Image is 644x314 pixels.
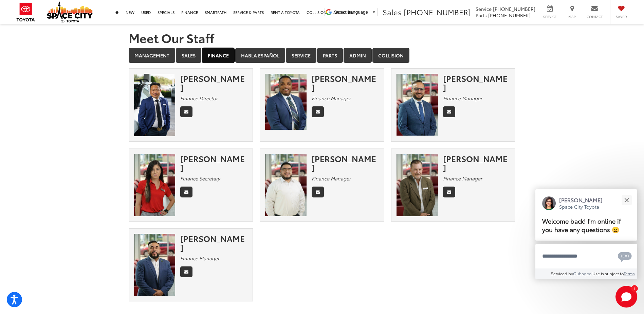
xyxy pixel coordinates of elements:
[312,154,379,172] div: [PERSON_NAME]
[312,175,351,182] em: Finance Manager
[535,189,637,279] div: Close[PERSON_NAME]Space City ToyotaWelcome back! I'm online if you have any questions 😀Type your ...
[404,6,471,17] span: [PHONE_NUMBER]
[265,74,307,130] img: Cedric Smith
[134,154,176,216] img: Nelly Garcia
[372,48,409,63] a: Collision
[180,175,220,182] em: Finance Secretary
[129,48,175,63] a: Management
[592,271,624,276] span: Use is subject to
[180,187,192,197] a: Email
[202,48,235,63] a: Finance
[476,12,487,19] span: Parts
[344,48,372,63] a: Admin
[559,196,603,204] p: [PERSON_NAME]
[334,10,368,15] span: Select Language
[443,106,455,117] a: Email
[180,95,218,102] em: Finance Director
[370,10,370,15] span: ​
[542,14,557,19] span: Service
[551,271,573,276] span: Serviced by
[559,204,603,210] p: Space City Toyota
[493,5,535,12] span: [PHONE_NUMBER]
[443,187,455,197] a: Email
[476,5,492,12] span: Service
[265,154,307,216] img: Edward Rodriguez
[312,95,351,102] em: Finance Manager
[565,14,579,19] span: Map
[129,68,516,308] div: Finance
[180,234,247,252] div: [PERSON_NAME]
[134,74,176,136] img: Nam Pham
[443,74,510,92] div: [PERSON_NAME]
[235,48,285,63] a: Habla Español
[397,154,438,216] img: Andy Lorance
[587,14,603,19] span: Contact
[542,216,621,234] span: Welcome back! I'm online if you have any questions 😀
[488,12,531,19] span: [PHONE_NUMBER]
[619,193,634,207] button: Close
[615,286,637,308] svg: Start Chat
[180,106,192,117] a: Email
[180,74,247,92] div: [PERSON_NAME]
[129,31,516,45] h1: Meet Our Staff
[312,74,379,92] div: [PERSON_NAME]
[176,48,201,63] a: Sales
[180,266,192,277] a: Email
[615,286,637,308] button: Toggle Chat Window
[443,175,482,182] em: Finance Manager
[443,95,482,102] em: Finance Manager
[312,187,324,197] a: Email
[180,255,219,262] em: Finance Manager
[180,154,247,172] div: [PERSON_NAME]
[443,154,510,172] div: [PERSON_NAME]
[397,74,438,136] img: John Gomez
[573,271,592,276] a: Gubagoo.
[317,48,343,63] a: Parts
[372,10,376,15] span: ▼
[47,1,93,22] img: Space City Toyota
[535,244,637,268] textarea: Type your message
[383,6,402,17] span: Sales
[129,48,516,64] div: Department Tabs
[134,234,176,296] img: Roel Guerra
[624,271,635,276] a: Terms
[618,251,632,262] svg: Text
[312,106,324,117] a: Email
[633,287,635,290] span: 1
[286,48,316,63] a: Service
[614,14,629,19] span: Saved
[616,248,634,264] button: Chat with SMS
